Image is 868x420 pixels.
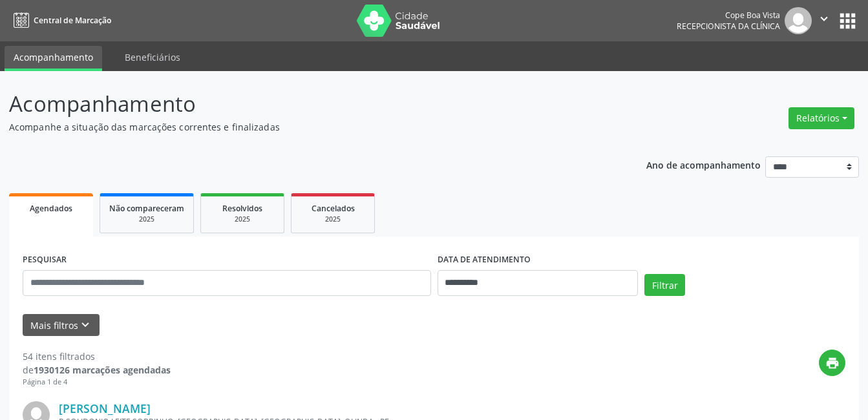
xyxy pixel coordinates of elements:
[785,7,812,34] img: img
[301,215,365,224] div: 2025
[34,364,171,376] strong: 1930126 marcações agendadas
[210,215,275,224] div: 2025
[644,274,685,296] button: Filtrar
[9,120,604,134] p: Acompanhe a situação das marcações correntes e finalizadas
[78,318,92,332] i: keyboard_arrow_down
[817,12,831,26] i: 
[109,203,184,214] span: Não compareceram
[23,363,171,377] div: de
[812,7,836,34] button: 
[9,10,111,31] a: Central de Marcação
[23,377,171,388] div: Página 1 de 4
[819,350,845,376] button: print
[438,250,531,270] label: DATA DE ATENDIMENTO
[9,88,604,120] p: Acompanhamento
[5,46,102,71] a: Acompanhamento
[34,15,111,26] span: Central de Marcação
[222,203,262,214] span: Resolvidos
[836,10,859,32] button: apps
[677,10,780,21] div: Cope Boa Vista
[23,350,171,363] div: 54 itens filtrados
[646,156,761,173] p: Ano de acompanhamento
[23,314,100,337] button: Mais filtroskeyboard_arrow_down
[789,107,854,129] button: Relatórios
[116,46,189,68] a: Beneficiários
[312,203,355,214] span: Cancelados
[109,215,184,224] div: 2025
[677,21,780,32] span: Recepcionista da clínica
[23,250,67,270] label: PESQUISAR
[825,356,840,370] i: print
[59,401,151,415] a: [PERSON_NAME]
[30,203,72,214] span: Agendados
